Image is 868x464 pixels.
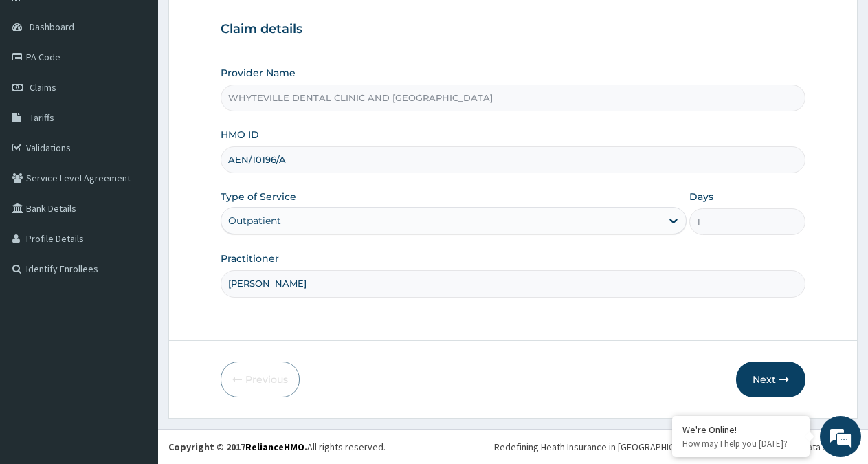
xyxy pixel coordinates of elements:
strong: Copyright © 2017 . [168,441,307,453]
div: Minimize live chat window [225,7,258,40]
h3: Claim details [221,22,805,37]
footer: All rights reserved. [158,429,868,464]
label: Provider Name [221,66,296,80]
div: We're Online! [682,423,799,436]
div: Chat with us now [71,77,231,95]
a: RelianceHMO [245,441,304,453]
label: Type of Service [221,190,296,203]
span: Dashboard [30,21,74,33]
button: Next [736,362,805,397]
input: Enter Name [221,270,805,297]
textarea: Type your message and hit 'Enter' [7,314,262,362]
label: Days [689,190,713,203]
div: Redefining Heath Insurance in [GEOGRAPHIC_DATA] using Telemedicine and Data Science! [494,440,858,454]
input: Enter HMO ID [221,146,805,173]
div: Outpatient [228,214,281,228]
p: How may I help you today? [682,438,799,450]
button: Previous [221,362,300,397]
span: We're online! [80,142,190,281]
span: Tariffs [30,111,54,124]
img: d_794563401_company_1708531726252_794563401 [25,69,56,103]
label: HMO ID [221,128,259,142]
label: Practitioner [221,252,279,265]
span: Claims [30,81,56,93]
